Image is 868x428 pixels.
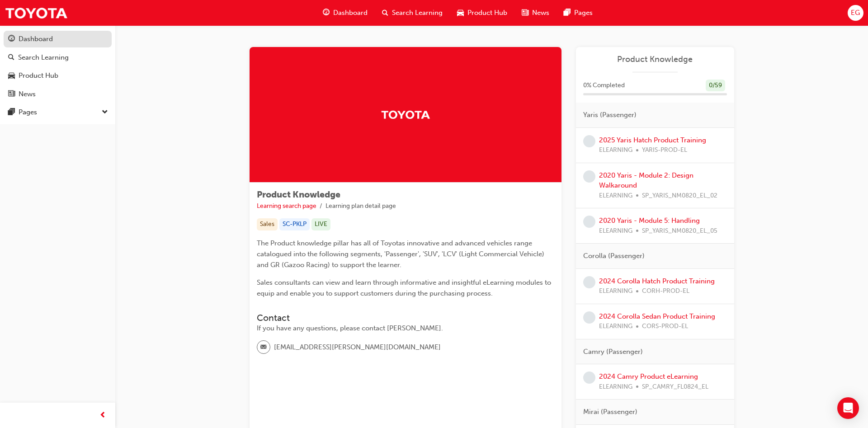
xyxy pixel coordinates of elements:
span: SP_CAMRY_FL0824_EL [642,382,708,392]
div: Pages [19,107,37,118]
h3: Contact [257,313,554,323]
span: Product Knowledge [257,189,340,200]
div: Search Learning [18,52,69,63]
a: news-iconNews [514,4,557,22]
span: Yaris (Passenger) [583,110,637,120]
a: car-iconProduct Hub [450,4,514,22]
span: 0 % Completed [583,80,625,91]
div: Open Intercom Messenger [837,397,859,419]
span: search-icon [8,54,14,62]
div: News [19,89,36,99]
span: Sales consultants can view and learn through informative and insightful eLearning modules to equi... [257,278,553,297]
span: Product Hub [467,8,507,18]
span: news-icon [8,90,15,99]
a: pages-iconPages [557,4,600,22]
div: LIVE [311,218,330,230]
a: Search Learning [4,49,112,66]
div: SC-PKLP [279,218,310,230]
span: learningRecordVerb_NONE-icon [583,170,595,183]
span: car-icon [8,72,15,80]
button: EG [848,5,863,21]
span: ELEARNING [599,382,632,392]
span: guage-icon [323,7,330,19]
span: SP_YARIS_NM0820_EL_02 [642,191,717,201]
span: CORS-PROD-EL [642,321,688,332]
li: Learning plan detail page [325,201,396,212]
span: ELEARNING [599,145,632,155]
span: search-icon [382,7,388,19]
a: 2024 Camry Product eLearning [599,372,698,381]
span: ELEARNING [599,321,632,332]
a: search-iconSearch Learning [375,4,450,22]
img: Trak [5,3,68,23]
a: 2020 Yaris - Module 2: Design Walkaround [599,171,693,190]
span: Corolla (Passenger) [583,251,645,261]
span: [EMAIL_ADDRESS][PERSON_NAME][DOMAIN_NAME] [274,342,441,353]
a: 2020 Yaris - Module 5: Handling [599,216,700,225]
span: prev-icon [99,410,106,421]
span: Pages [574,8,593,18]
span: pages-icon [8,108,15,117]
span: Mirai (Passenger) [583,407,637,417]
a: 2025 Yaris Hatch Product Training [599,136,706,144]
span: car-icon [457,7,464,19]
a: Product Hub [4,67,112,84]
span: learningRecordVerb_NONE-icon [583,311,595,324]
a: 2024 Corolla Hatch Product Training [599,277,715,285]
a: News [4,86,112,103]
a: Dashboard [4,31,112,47]
span: SP_YARIS_NM0820_EL_05 [642,226,717,236]
button: Pages [4,104,112,121]
a: Learning search page [257,202,316,210]
div: 0 / 59 [706,80,725,92]
button: DashboardSearch LearningProduct HubNews [4,29,112,104]
span: guage-icon [8,35,15,43]
span: News [532,8,549,18]
span: The Product knowledge pillar has all of Toyotas innovative and advanced vehicles range catalogued... [257,239,546,269]
span: Camry (Passenger) [583,347,643,357]
a: 2024 Corolla Sedan Product Training [599,312,715,320]
span: ELEARNING [599,191,632,201]
span: Search Learning [392,8,443,18]
span: ELEARNING [599,226,632,236]
span: EG [851,8,860,18]
span: CORH-PROD-EL [642,286,689,296]
span: news-icon [522,7,528,19]
span: learningRecordVerb_NONE-icon [583,372,595,384]
div: Product Hub [19,71,58,81]
span: learningRecordVerb_NONE-icon [583,216,595,228]
span: Dashboard [333,8,368,18]
img: Trak [381,107,430,122]
div: Sales [257,218,278,230]
a: guage-iconDashboard [316,4,375,22]
span: email-icon [260,342,267,353]
span: ELEARNING [599,286,632,296]
div: Dashboard [19,34,53,44]
span: down-icon [102,107,108,118]
span: pages-icon [564,7,571,19]
a: Product Knowledge [583,54,727,65]
div: If you have any questions, please contact [PERSON_NAME]. [257,323,554,334]
span: learningRecordVerb_NONE-icon [583,276,595,288]
span: YARIS-PROD-EL [642,145,687,155]
span: learningRecordVerb_NONE-icon [583,135,595,147]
